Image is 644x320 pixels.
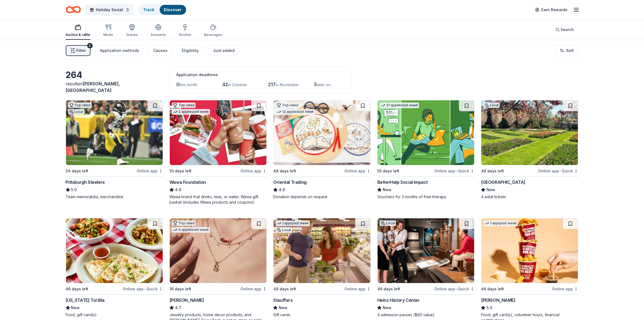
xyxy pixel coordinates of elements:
[153,47,168,54] div: Causes
[377,312,475,318] div: 4 admission passes ($60 value)
[481,194,578,200] div: 4 adult tickets
[175,305,181,311] span: 4.7
[380,102,419,108] div: 21 applies last week
[481,168,504,174] div: 48 days left
[176,82,180,87] span: 0
[169,286,191,292] div: 16 days left
[172,227,210,233] div: 4 applies last week
[456,169,457,173] span: •
[377,297,420,303] div: Heinz History Center
[87,43,93,48] div: 2
[177,45,203,56] button: Eligibility
[276,82,299,87] span: in November
[560,169,561,173] span: •
[179,33,191,37] div: Alcohol
[483,102,500,108] div: Local
[85,4,134,15] button: Holiday Social
[208,45,239,56] button: Just added
[164,7,182,12] a: Discover
[143,7,154,12] a: Track
[532,5,571,15] a: Earn Rewards
[378,218,474,283] img: Image for Heinz History Center
[486,305,492,311] span: 5.0
[169,100,267,205] a: Image for Wawa FoundationTop rated2 applieslast week55 days leftOnline appWawa Foundation4.8Wawa ...
[66,33,90,37] div: Auction & raffle
[180,82,197,87] span: this month
[66,70,163,80] div: 264
[144,287,146,291] span: •
[344,285,371,292] div: Online app
[377,179,428,185] div: BetterHelp Social Impact
[66,100,163,200] a: Image for Pittsburgh SteelersTop ratedLocal34 days leftOnline appPittsburgh Steelers5.0Team memor...
[66,286,89,292] div: 46 days left
[561,26,574,33] span: Search
[276,220,310,226] div: 1 apply last week
[66,218,163,283] img: Image for California Tortilla
[175,187,181,193] span: 4.8
[273,297,293,303] div: Stauffers
[268,82,276,87] span: 217
[377,100,475,200] a: Image for BetterHelp Social Impact21 applieslast week55 days leftOnline app•QuickBetterHelp Socia...
[170,100,266,165] img: Image for Wawa Foundation
[172,109,210,115] div: 2 applies last week
[66,179,105,185] div: Pittsburgh Steelers
[66,194,163,200] div: Team memorabilia, merchandise
[377,194,475,200] div: Vouchers for 3 months of free therapy
[434,167,475,174] div: Online app Quick
[68,109,84,114] div: Local
[274,218,370,283] img: Image for Stauffers
[66,3,81,16] a: Home
[204,22,222,40] button: Beverages
[317,82,333,87] span: later on...
[240,285,267,292] div: Online app
[68,102,92,108] div: Top rated
[179,22,191,40] button: Alcohol
[66,297,105,303] div: [US_STATE] Tortilla
[538,167,578,174] div: Online app Quick
[71,187,77,193] span: 5.0
[213,47,235,54] div: Just added
[378,100,474,165] img: Image for BetterHelp Social Impact
[66,312,163,318] div: Food, gift card(s)
[66,81,120,93] span: in
[172,102,196,108] div: Top rated
[172,220,196,226] div: Top rated
[344,167,371,174] div: Online app
[486,187,495,193] span: New
[456,287,457,291] span: •
[377,168,399,174] div: 55 days left
[383,305,391,311] span: New
[276,109,315,115] div: 12 applies last week
[126,33,138,37] div: Snacks
[276,102,299,108] div: Top rated
[66,168,89,174] div: 34 days left
[273,194,370,200] div: Donation depends on request
[481,286,504,292] div: 46 days left
[274,100,370,165] img: Image for Oriental Trading
[139,4,187,15] button: TrackDiscover
[273,286,296,292] div: 48 days left
[170,218,266,283] img: Image for Kendra Scott
[481,179,525,185] div: [GEOGRAPHIC_DATA]
[137,167,163,174] div: Online app
[222,82,228,87] span: 42
[95,45,144,56] button: Application methods
[66,80,163,94] div: results
[151,22,166,40] button: Desserts
[552,285,578,292] div: Online app
[103,22,113,40] button: Meals
[66,45,90,56] button: Filter2
[566,47,574,54] span: Sort
[481,297,516,303] div: [PERSON_NAME]
[66,100,163,165] img: Image for Pittsburgh Steelers
[126,22,138,40] button: Snacks
[182,47,199,54] div: Eligibility
[77,47,86,54] span: Filter
[273,168,296,174] div: 48 days left
[483,220,518,226] div: 1 apply last week
[434,285,475,292] div: Online app Quick
[551,24,579,35] button: Search
[555,45,579,56] button: Sort
[240,167,267,174] div: Online app
[377,286,400,292] div: 46 days left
